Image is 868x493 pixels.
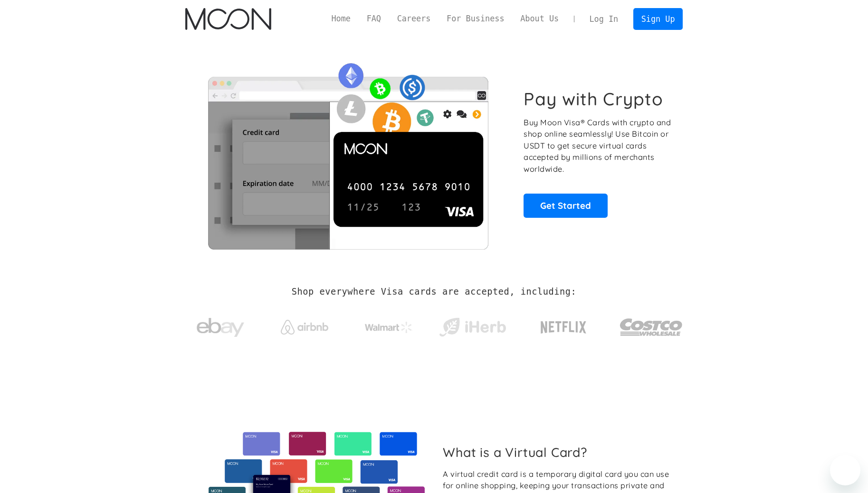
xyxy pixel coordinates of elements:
a: For Business [439,13,512,25]
img: ebay [197,313,244,343]
img: Walmart [365,322,412,333]
a: Careers [389,13,439,25]
h1: Pay with Crypto [524,88,663,110]
a: Sign Up [633,8,683,29]
a: Home [324,13,359,25]
a: ebay [185,303,256,347]
h2: Shop everywhere Visa cards are accepted, including: [292,287,576,297]
a: About Us [512,13,567,25]
a: iHerb [437,306,508,344]
a: Netflix [521,306,606,344]
img: Netflix [540,316,587,339]
img: Moon Logo [185,8,271,30]
a: Get Started [524,194,608,217]
a: Airbnb [269,310,340,339]
img: Moon Cards let you spend your crypto anywhere Visa is accepted. [185,56,511,249]
p: Buy Moon Visa® Cards with crypto and shop online seamlessly! Use Bitcoin or USDT to get secure vi... [524,117,672,175]
img: iHerb [437,315,508,340]
a: Costco [620,300,683,350]
img: Costco [620,309,683,345]
iframe: Button to launch messaging window [830,455,860,485]
a: home [185,8,271,30]
a: FAQ [359,13,389,25]
h2: What is a Virtual Card? [443,445,675,460]
a: Walmart [353,312,424,338]
img: Airbnb [281,320,328,335]
a: Log In [582,9,626,29]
